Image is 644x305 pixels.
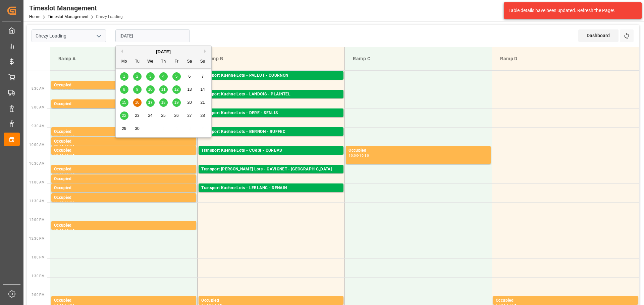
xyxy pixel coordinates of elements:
[54,145,64,148] div: 09:45
[149,74,152,79] span: 3
[187,87,192,92] span: 13
[54,297,194,304] div: Occupied
[64,192,65,195] div: -
[348,154,358,157] div: 10:00
[199,72,207,81] div: Choose Sunday, September 7th, 2025
[65,173,74,176] div: 10:45
[136,87,139,92] span: 9
[65,229,74,232] div: 12:15
[201,192,341,197] div: Pallets: 8,TU: 413,City: [GEOGRAPHIC_DATA],Arrival: [DATE] 00:00:00
[54,192,64,195] div: 11:00
[175,74,178,79] span: 5
[120,58,128,66] div: Mo
[54,185,194,192] div: Occupied
[146,98,155,107] div: Choose Wednesday, September 17th, 2025
[65,135,74,138] div: 09:45
[199,98,207,107] div: Choose Sunday, September 21st, 2025
[185,58,194,66] div: Sa
[159,72,168,81] div: Choose Thursday, September 4th, 2025
[48,14,89,19] a: Timeslot Management
[201,98,341,103] div: Pallets: 3,TU: 523,City: [GEOGRAPHIC_DATA],Arrival: [DATE] 00:00:00
[54,182,64,185] div: 10:45
[187,113,192,118] span: 27
[146,58,155,66] div: We
[119,49,123,53] button: Previous Month
[64,173,65,176] div: -
[54,101,194,107] div: Occupied
[497,53,634,65] div: Ramp D
[189,74,191,79] span: 6
[187,100,192,105] span: 20
[29,199,45,203] span: 11:30 AM
[65,192,74,195] div: 11:15
[200,100,205,105] span: 21
[136,74,139,79] span: 2
[162,74,165,79] span: 4
[29,180,45,184] span: 11:00 AM
[64,89,65,92] div: -
[115,29,190,42] input: DD-MM-YYYY
[185,85,194,94] div: Choose Saturday, September 13th, 2025
[201,135,341,141] div: Pallets: 1,TU: 721,City: RUFFEC,Arrival: [DATE] 00:00:00
[348,147,488,154] div: Occupied
[204,49,208,53] button: Next Month
[578,29,619,42] div: Dashboard
[54,166,194,173] div: Occupied
[135,126,139,131] span: 30
[120,125,128,133] div: Choose Monday, September 29th, 2025
[122,126,126,131] span: 29
[32,274,45,278] span: 1:30 PM
[29,143,45,147] span: 10:00 AM
[201,147,341,154] div: Transport Kuehne Lots - CORSI - CORBAS
[54,229,64,232] div: 12:00
[54,147,194,154] div: Occupied
[203,53,339,65] div: Ramp B
[148,87,152,92] span: 10
[350,53,486,65] div: Ramp C
[146,85,155,94] div: Choose Wednesday, September 10th, 2025
[65,154,74,157] div: 10:15
[120,98,128,107] div: Choose Monday, September 15th, 2025
[54,173,64,176] div: 10:30
[54,129,194,135] div: Occupied
[185,111,194,120] div: Choose Saturday, September 27th, 2025
[54,138,194,145] div: Occupied
[123,87,125,92] span: 8
[29,14,40,19] a: Home
[94,31,104,41] button: open menu
[32,87,45,90] span: 8:30 AM
[496,297,635,304] div: Occupied
[133,58,142,66] div: Tu
[133,72,142,81] div: Choose Tuesday, September 2nd, 2025
[123,74,125,79] span: 1
[54,107,64,110] div: 08:45
[29,237,45,240] span: 12:30 PM
[64,135,65,138] div: -
[133,85,142,94] div: Choose Tuesday, September 9th, 2025
[199,58,207,66] div: Su
[65,89,74,92] div: 08:30
[64,145,65,148] div: -
[133,98,142,107] div: Choose Tuesday, September 16th, 2025
[201,154,341,160] div: Pallets: 5,TU: 265,City: [GEOGRAPHIC_DATA],Arrival: [DATE] 00:00:00
[32,124,45,128] span: 9:30 AM
[29,162,45,165] span: 10:30 AM
[64,229,65,232] div: -
[120,72,128,81] div: Choose Monday, September 1st, 2025
[172,98,181,107] div: Choose Friday, September 19th, 2025
[159,58,168,66] div: Th
[54,135,64,138] div: 09:30
[201,91,341,98] div: Transport Kuehne Lots - LANDOIS - PLAINTEL
[54,195,194,201] div: Occupied
[199,111,207,120] div: Choose Sunday, September 28th, 2025
[159,111,168,120] div: Choose Thursday, September 25th, 2025
[201,117,341,122] div: Pallets: 3,TU: 556,City: [GEOGRAPHIC_DATA],Arrival: [DATE] 00:00:00
[161,100,165,105] span: 18
[54,89,64,92] div: 08:15
[172,72,181,81] div: Choose Friday, September 5th, 2025
[64,182,65,185] div: -
[54,201,64,204] div: 11:15
[359,154,369,157] div: 10:30
[201,297,341,304] div: Occupied
[64,107,65,110] div: -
